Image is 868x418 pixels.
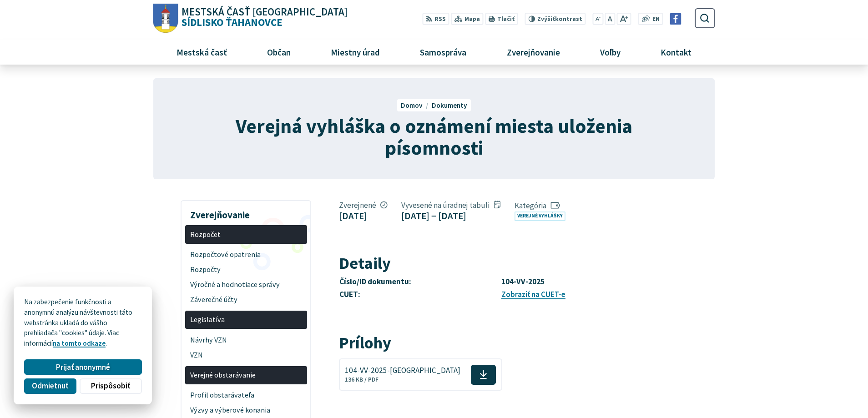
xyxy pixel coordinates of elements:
[401,200,500,210] span: Vyvesené na úradnej tabuli
[24,378,76,394] button: Odmietnuť
[185,225,307,244] a: Rozpočet
[185,203,307,222] h3: Zverejňovanie
[605,13,615,25] button: Nastaviť pôvodnú veľkosť písma
[173,40,231,64] span: Mestská časť
[185,388,307,403] a: Profil obstarávateľa
[339,210,388,222] figcaption: [DATE]
[182,7,348,17] span: Mestská časť [GEOGRAPHIC_DATA]
[185,262,307,277] a: Rozpočty
[190,368,302,383] span: Verejné obstarávanie
[515,212,565,221] a: Verejné vyhlášky
[190,262,302,277] span: Rozpočty
[185,292,307,307] a: Záverečné účty
[32,381,68,391] span: Odmietnuť
[185,366,307,385] a: Verejné obstarávanie
[345,376,378,383] span: 136 KB / PDF
[401,101,432,110] a: Domov
[190,403,302,418] span: Výzvy a výberové konania
[434,15,446,24] span: RSS
[339,288,501,301] th: CUET:
[251,40,308,64] a: Občan
[190,292,302,307] span: Záverečné účty
[339,254,646,272] h2: Detaily
[617,13,631,25] button: Zväčšiť veľkosť písma
[515,201,569,211] span: Kategória
[190,277,302,292] span: Výročné a hodnotiace správy
[190,227,302,242] span: Rozpočet
[596,40,624,64] span: Voľby
[657,40,695,64] span: Kontakt
[404,40,483,64] a: Samospráva
[537,15,555,23] span: Zvýšiť
[583,40,637,64] a: Voľby
[503,40,563,64] span: Zverejňovanie
[339,200,388,210] span: Zverejnené
[497,15,515,23] span: Tlačiť
[501,277,545,287] strong: 104-VV-2025
[185,347,307,363] a: VZN
[417,40,470,64] span: Samospráva
[185,277,307,292] a: Výročné a hodnotiace správy
[401,210,500,222] figcaption: [DATE] − [DATE]
[432,101,467,110] a: Dokumenty
[401,101,423,110] span: Domov
[451,13,483,25] a: Mapa
[485,13,518,25] button: Tlačiť
[190,347,302,363] span: VZN
[153,4,347,33] a: Logo Sídlisko Ťahanovce, prejsť na domovskú stránku.
[670,13,681,25] img: Prejsť na Facebook stránku
[525,13,585,25] button: Zvýšiťkontrast
[153,4,178,33] img: Prejsť na domovskú stránku
[24,297,141,349] p: Na zabezpečenie funkčnosti a anonymnú analýzu návštevnosti táto webstránka ukladá do vášho prehli...
[236,113,632,160] span: Verejná vyhláška o oznámení miesta uloženia písomnosti
[328,40,384,64] span: Miestny úrad
[53,339,106,347] a: na tomto odkaze
[178,7,348,28] span: Sídlisko Ťahanovce
[190,332,302,347] span: Návrhy VZN
[160,40,244,64] a: Mestská časť
[652,15,660,24] span: EN
[644,40,708,64] a: Kontakt
[56,363,110,372] span: Prijať anonymné
[537,15,582,23] span: kontrast
[185,332,307,347] a: Návrhy VZN
[264,40,294,64] span: Občan
[592,13,603,25] button: Zmenšiť veľkosť písma
[339,334,646,352] h2: Prílohy
[501,289,565,299] a: Zobraziť na CUET-e
[190,312,302,327] span: Legislatíva
[490,40,576,64] a: Zverejňovanie
[464,15,480,24] span: Mapa
[650,15,662,24] a: EN
[314,40,397,64] a: Miestny úrad
[185,403,307,418] a: Výzvy a výberové konania
[190,388,302,403] span: Profil obstarávateľa
[91,381,130,391] span: Prispôsobiť
[24,359,141,375] button: Prijať anonymné
[185,311,307,329] a: Legislatíva
[339,358,502,390] a: 104-VV-2025-[GEOGRAPHIC_DATA] 136 KB / PDF
[190,247,302,262] span: Rozpočtové opatrenia
[185,247,307,262] a: Rozpočtové opatrenia
[345,366,460,375] span: 104-VV-2025-[GEOGRAPHIC_DATA]
[80,378,141,394] button: Prispôsobiť
[339,276,501,288] th: Číslo/ID dokumentu:
[422,13,449,25] a: RSS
